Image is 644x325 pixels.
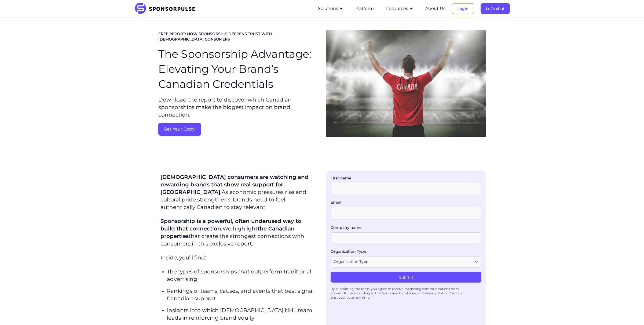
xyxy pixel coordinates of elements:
div: By submitting this form, you agree to receive marketing communications from SponsorPulse accordin... [331,285,481,302]
p: We highlight that create the strongest connections with consumers in this exclusive report. [160,217,316,247]
span: Sponsorship is a powerful, often underused way to build that connection. [160,218,301,232]
button: About Us [425,5,445,12]
p: As economic pressures rise and cultural pride strengthens, brands need to feel authentically Cana... [160,173,316,211]
label: Company name [331,225,481,230]
button: Get Your Copy! [158,123,201,136]
a: Privacy Policy [425,291,447,295]
img: Photo courtesy of Canva [326,30,486,137]
a: About Us [425,6,445,11]
p: Rankings of teams, causes, and events that best signal Canadian support [167,287,316,302]
button: Let's chat [481,3,510,14]
span: [DEMOGRAPHIC_DATA] consumers are watching and rewarding brands that show real support for [GEOGRA... [160,174,309,195]
button: Login [452,3,474,14]
label: First name [331,175,481,181]
a: Platform [355,6,374,11]
a: Get Your Copy! [158,123,318,136]
label: Email [331,200,481,205]
a: Login [452,6,474,11]
button: Submit [331,272,481,283]
p: Inside, you’ll find: [160,254,316,261]
p: Download the report to discover which Canadian sponsorships make the biggest impact on brand conn... [158,96,318,118]
p: Insights into which [DEMOGRAPHIC_DATA] NHL team leads in reinforcing brand equity [167,306,316,322]
a: Let's chat [481,6,510,11]
img: SponsorPulse [134,3,199,15]
button: Platform [355,5,374,12]
h1: The Sponsorship Advantage: Elevating Your Brand’s Canadian Credentials [158,46,318,92]
button: Solutions [318,5,343,12]
label: Organization Type [331,249,481,254]
iframe: Chat Widget [617,299,644,325]
span: FREE REPORT: HOW SPONSORSHIP DEEPENS TRUST WITH [DEMOGRAPHIC_DATA] CONSUMERS [158,31,318,42]
p: The types of sponsorships that outperform traditional advertising [167,268,316,283]
button: Resources [386,5,414,12]
a: Terms and Conditions [381,291,417,295]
